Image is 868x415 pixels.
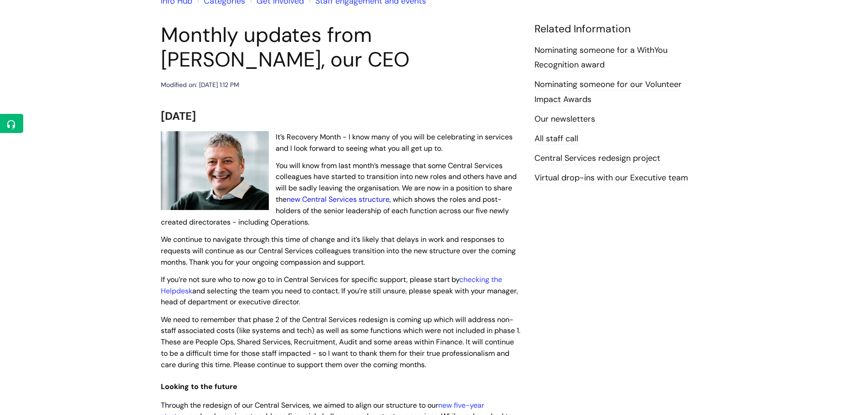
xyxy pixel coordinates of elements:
a: All staff call [534,133,578,145]
span: You will know from last month’s message that some Central Services colleagues have started to tra... [161,161,517,227]
img: WithYou Chief Executive Simon Phillips pictured looking at the camera and smiling [161,131,269,210]
span: Looking to the future [161,382,237,391]
span: We continue to navigate through this time of change and it’s likely that delays in work and respo... [161,235,516,267]
a: Virtual drop-ins with our Executive team [534,172,688,184]
a: checking the Helpdesk [161,275,502,296]
a: Nominating someone for a WithYou Recognition award [534,45,668,71]
div: Modified on: [DATE] 1:12 PM [161,79,239,91]
a: Central Services redesign project [534,153,660,164]
span: [DATE] [161,109,196,123]
a: new Central Services structure [287,195,390,204]
h4: Related Information [534,23,708,36]
h1: Monthly updates from [PERSON_NAME], our CEO [161,23,521,72]
a: Our newsletters [534,113,595,125]
span: It’s Recovery Month - I know many of you will be celebrating in services and I look forward to se... [276,132,513,153]
span: We need to remember that phase 2 of the Central Services redesign is coming up which will address... [161,315,520,369]
span: If you’re not sure who to now go to in Central Services for specific support, please start by and... [161,275,518,307]
a: Nominating someone for our Volunteer Impact Awards [534,79,682,105]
